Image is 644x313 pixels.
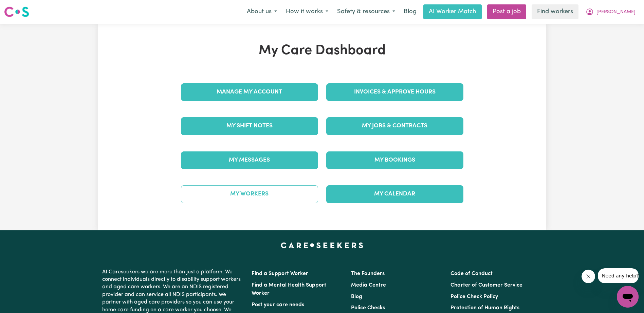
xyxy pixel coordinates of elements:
[351,305,385,311] a: Police Checks
[351,294,362,299] a: Blog
[450,294,498,299] a: Police Check Policy
[581,5,640,19] button: My Account
[351,283,386,288] a: Media Centre
[181,185,318,203] a: My Workers
[252,271,308,276] a: Find a Support Worker
[450,283,522,288] a: Charter of Customer Service
[281,5,333,19] button: How it works
[450,271,493,276] a: Code of Conduct
[181,83,318,101] a: Manage My Account
[4,6,29,18] img: Careseekers logo
[450,305,519,311] a: Protection of Human Rights
[252,283,326,296] a: Find a Mental Health Support Worker
[532,4,578,19] a: Find workers
[252,302,304,308] a: Post your care needs
[181,117,318,135] a: My Shift Notes
[333,5,400,19] button: Safety & resources
[351,271,385,276] a: The Founders
[400,4,421,19] a: Blog
[326,83,463,101] a: Invoices & Approve Hours
[617,286,639,308] iframe: Button to launch messaging window
[181,151,318,169] a: My Messages
[582,270,595,283] iframe: Close message
[487,4,526,19] a: Post a job
[596,8,636,16] span: [PERSON_NAME]
[242,5,281,19] button: About us
[4,5,41,10] span: Need any help?
[598,268,639,283] iframe: Message from company
[326,117,463,135] a: My Jobs & Contracts
[4,4,29,20] a: Careseekers logo
[281,243,363,248] a: Careseekers home page
[177,43,467,59] h1: My Care Dashboard
[423,4,482,19] a: AI Worker Match
[326,151,463,169] a: My Bookings
[326,185,463,203] a: My Calendar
